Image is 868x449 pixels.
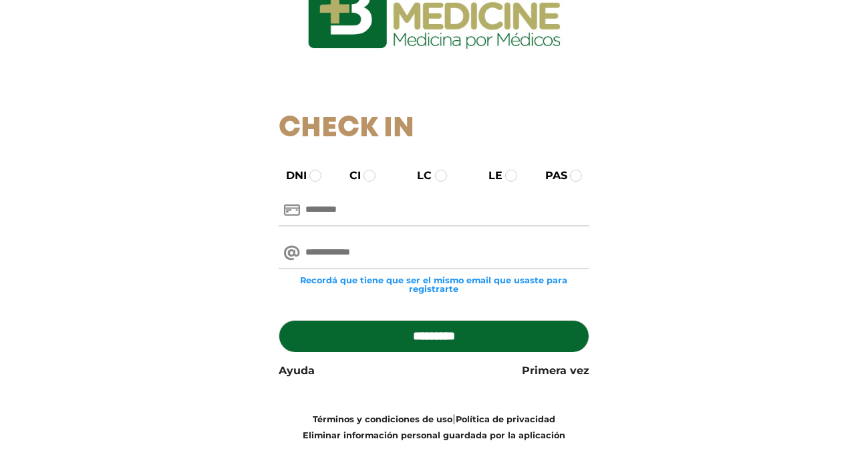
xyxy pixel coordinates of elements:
a: Términos y condiciones de uso [313,414,452,424]
a: Primera vez [522,363,589,379]
label: LE [476,168,502,184]
h1: Check In [279,112,589,146]
a: Política de privacidad [456,414,555,424]
small: Recordá que tiene que ser el mismo email que usaste para registrarte [279,276,589,293]
label: LC [406,168,432,184]
label: CI [337,168,361,184]
a: Ayuda [279,363,315,379]
label: PAS [533,168,567,184]
label: DNI [274,168,307,184]
div: | [269,411,599,443]
a: Eliminar información personal guardada por la aplicación [303,430,565,440]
